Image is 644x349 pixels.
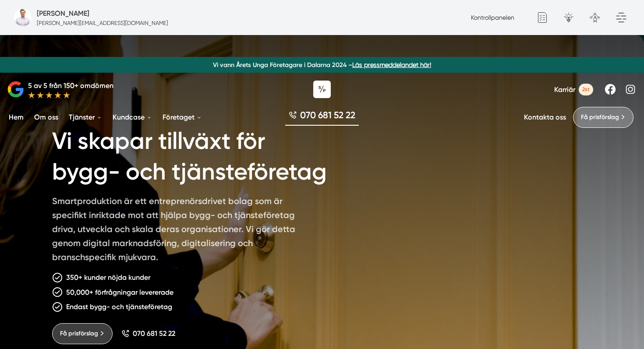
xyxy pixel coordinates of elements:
span: 070 681 52 22 [300,109,355,121]
a: Företaget [161,106,204,128]
img: foretagsbild-pa-smartproduktion-en-webbyraer-i-dalarnas-lan.jpg [14,9,32,26]
a: Karriär 2st [554,84,593,95]
p: 5 av 5 från 150+ omdömen [28,80,113,91]
p: 350+ kunder nöjda kunder [66,272,150,283]
a: Kontakta oss [524,113,566,121]
p: 50,000+ förfrågningar levererade [66,287,173,298]
a: Kontrollpanelen [471,14,514,21]
a: Få prisförslag [52,323,113,344]
a: Få prisförslag [573,107,633,128]
span: Karriär [554,85,575,94]
span: Få prisförslag [581,113,619,122]
a: Läs pressmeddelandet här! [352,61,431,68]
a: 070 681 52 22 [285,109,359,126]
p: Smartproduktion är ett entreprenörsdrivet bolag som är specifikt inriktade mot att hjälpa bygg- o... [52,194,304,268]
a: 070 681 52 22 [121,329,175,338]
span: 2st [579,84,593,95]
span: Få prisförslag [60,329,98,338]
h5: Administratör [37,8,89,19]
p: Endast bygg- och tjänsteföretag [66,301,172,312]
a: Hem [7,106,25,128]
a: Om oss [32,106,60,128]
h1: Vi skapar tillväxt för bygg- och tjänsteföretag [52,116,358,194]
a: Kundcase [111,106,154,128]
span: 070 681 52 22 [133,329,175,338]
p: [PERSON_NAME][EMAIL_ADDRESS][DOMAIN_NAME] [37,19,168,27]
a: Tjänster [67,106,104,128]
p: Vi vann Årets Unga Företagare i Dalarna 2024 – [4,60,640,69]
